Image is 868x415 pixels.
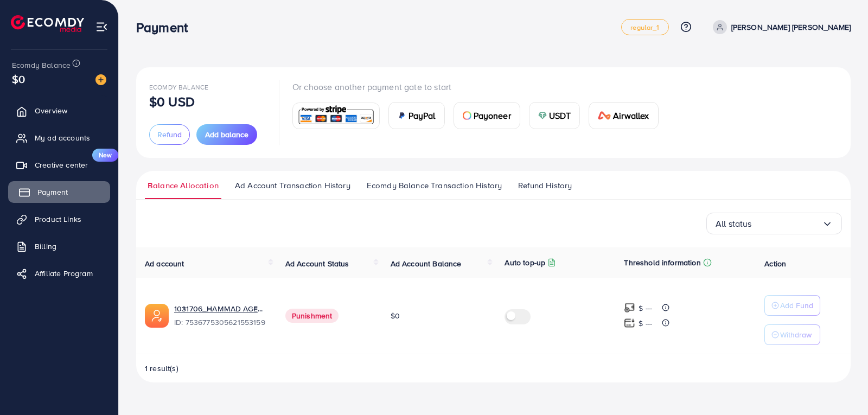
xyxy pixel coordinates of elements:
[92,149,118,162] span: New
[731,21,851,34] p: [PERSON_NAME] [PERSON_NAME]
[95,21,108,33] img: menu
[822,366,860,407] iframe: Chat
[624,256,700,269] p: Threshold information
[145,363,178,374] span: 1 result(s)
[35,105,67,116] span: Overview
[292,80,667,93] p: Or choose another payment gate to start
[8,127,110,149] a: My ad accounts
[145,258,184,269] span: Ad account
[37,187,68,197] span: Payment
[35,159,88,170] span: Creative center
[624,317,635,329] img: top-up amount
[764,258,786,269] span: Action
[149,124,190,145] button: Refund
[149,95,195,108] p: $0 USD
[235,180,350,191] span: Ad Account Transaction History
[538,111,547,120] img: card
[35,132,90,143] span: My ad accounts
[174,303,268,328] div: <span class='underline'>1031706_HAMMAD AGENCY_1754792673854</span></br>7536775305621553159
[398,111,406,120] img: card
[474,109,511,122] span: Payoneer
[136,20,196,35] h3: Payment
[598,111,611,120] img: card
[8,235,110,257] a: Billing
[549,109,571,122] span: USDT
[752,215,822,232] input: Search for option
[391,258,462,269] span: Ad Account Balance
[35,241,56,252] span: Billing
[709,20,851,34] a: [PERSON_NAME] [PERSON_NAME]
[639,317,652,330] p: $ ---
[409,109,436,122] span: PayPal
[292,103,380,129] a: card
[388,102,445,129] a: cardPayPal
[630,24,659,31] span: regular_1
[454,102,520,129] a: cardPayoneer
[529,102,580,129] a: cardUSDT
[716,215,752,232] span: All status
[463,111,471,120] img: card
[285,258,349,269] span: Ad Account Status
[8,208,110,230] a: Product Links
[367,180,502,191] span: Ecomdy Balance Transaction History
[505,256,545,269] p: Auto top-up
[624,302,635,314] img: top-up amount
[285,309,339,323] span: Punishment
[11,15,84,32] img: logo
[706,213,842,234] div: Search for option
[174,303,268,314] a: 1031706_HAMMAD AGENCY_1754792673854
[780,299,813,312] p: Add Fund
[8,100,110,122] a: Overview
[95,74,106,85] img: image
[157,129,182,140] span: Refund
[780,328,812,341] p: Withdraw
[12,71,25,87] span: $0
[174,317,268,328] span: ID: 7536775305621553159
[35,268,93,279] span: Affiliate Program
[196,124,257,145] button: Add balance
[296,104,376,127] img: card
[518,180,572,191] span: Refund History
[35,214,81,225] span: Product Links
[613,109,649,122] span: Airwallex
[8,154,110,176] a: Creative centerNew
[621,19,668,35] a: regular_1
[205,129,248,140] span: Add balance
[149,82,208,92] span: Ecomdy Balance
[764,324,820,345] button: Withdraw
[8,181,110,203] a: Payment
[764,295,820,316] button: Add Fund
[148,180,219,191] span: Balance Allocation
[391,310,400,321] span: $0
[145,304,169,328] img: ic-ads-acc.e4c84228.svg
[8,263,110,284] a: Affiliate Program
[639,302,652,315] p: $ ---
[12,60,71,71] span: Ecomdy Balance
[589,102,658,129] a: cardAirwallex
